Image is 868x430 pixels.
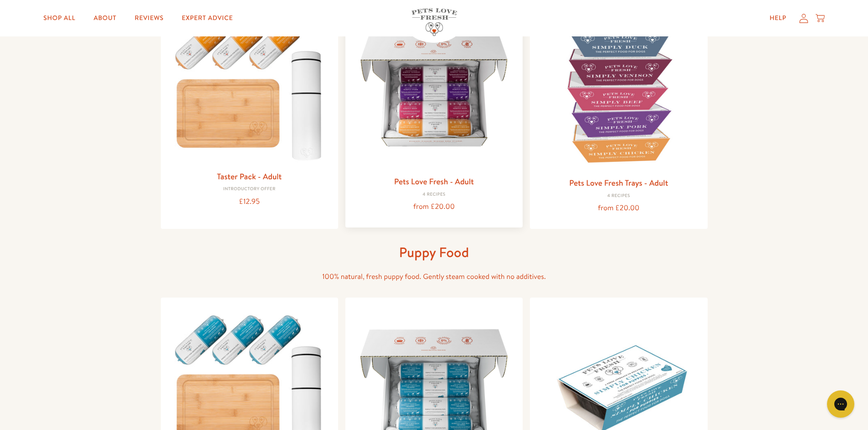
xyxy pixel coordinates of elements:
div: 4 Recipes [353,192,515,197]
a: Help [762,9,794,27]
a: Taster Pack - Adult [217,171,282,182]
div: 4 Recipes [537,193,700,199]
img: Taster Pack - Adult [168,10,331,166]
a: Shop All [36,9,82,27]
div: Introductory Offer [168,187,331,192]
iframe: Gorgias live chat messenger [822,387,859,421]
div: from £20.00 [537,202,700,214]
a: Pets Love Fresh Trays - Adult [569,177,668,188]
div: £12.95 [168,196,331,208]
a: Pets Love Fresh - Adult [394,176,474,187]
a: About [86,9,123,27]
img: Pets Love Fresh [411,8,457,36]
div: from £20.00 [353,201,515,213]
img: Pets Love Fresh - Adult [353,8,515,171]
span: 100% natural, fresh puppy food. Gently steam cooked with no additives. [322,272,546,282]
img: Pets Love Fresh Trays - Adult [537,10,700,172]
a: Reviews [128,9,171,27]
h1: Puppy Food [288,243,580,261]
a: Expert Advice [175,9,240,27]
